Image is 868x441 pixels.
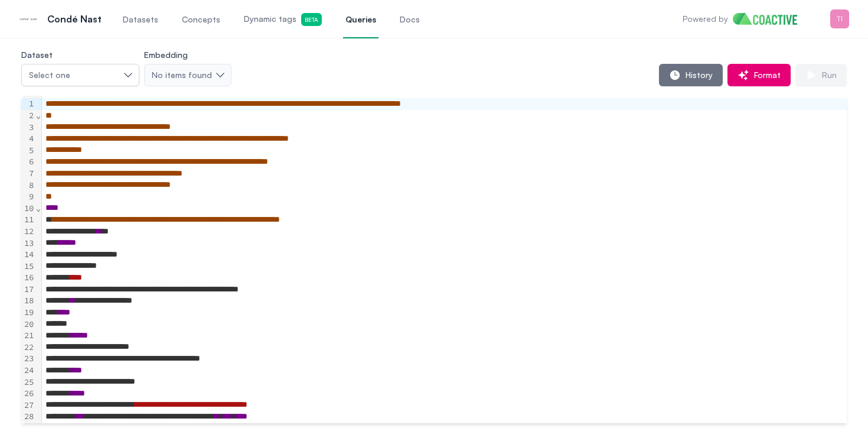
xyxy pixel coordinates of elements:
span: Fold line [35,110,41,121]
img: Condé Nast [19,9,38,28]
span: Run [817,69,837,81]
span: History [681,69,713,81]
div: 19 [21,307,35,319]
button: Run [795,64,847,86]
span: Beta [301,13,322,26]
div: 4 [21,133,35,145]
div: 29 [21,423,35,434]
span: Select one [29,69,70,81]
div: 25 [21,376,35,388]
div: 8 [21,179,35,191]
div: 27 [21,399,35,411]
span: No items found [152,69,212,81]
p: Powered by [683,13,728,25]
div: 11 [21,214,35,226]
div: 22 [21,341,35,353]
div: 26 [21,388,35,400]
button: Select one [21,64,139,86]
div: 20 [21,318,35,330]
div: 5 [21,144,35,156]
p: Condé Nast [47,12,102,26]
div: 2 [21,110,35,122]
div: 12 [21,226,35,238]
div: 10 [21,202,35,214]
span: Concepts [182,14,220,25]
div: 15 [21,260,35,272]
div: 18 [21,295,35,307]
div: 14 [21,249,35,261]
div: 21 [21,330,35,342]
button: History [659,64,723,86]
div: 7 [21,168,35,180]
div: 23 [21,353,35,365]
div: 9 [21,191,35,203]
img: Menu for the logged in user [830,9,849,28]
div: 16 [21,272,35,284]
img: Home [733,13,807,25]
div: 1 [21,98,35,110]
span: Queries [345,14,376,25]
span: Format [749,69,781,81]
button: Format [727,64,791,86]
div: 17 [21,284,35,296]
div: 24 [21,365,35,377]
div: 3 [21,121,35,133]
span: Dynamic tags [244,13,322,26]
button: No items found [144,64,231,86]
div: 6 [21,156,35,168]
div: 28 [21,411,35,423]
div: 13 [21,237,35,249]
span: Fold line [35,202,41,213]
label: Embedding [144,50,188,60]
span: Datasets [123,14,158,25]
label: Dataset [21,50,53,60]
